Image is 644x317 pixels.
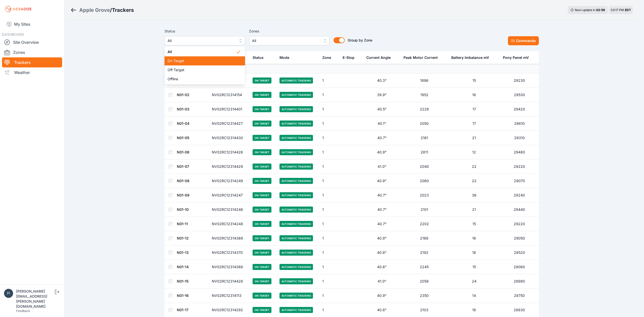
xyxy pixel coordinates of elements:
span: Offline [168,76,236,82]
span: All [168,49,236,54]
span: Off Target [168,67,236,72]
span: On Target [168,58,236,63]
div: All [165,46,245,85]
button: All [165,36,245,45]
span: All [168,38,235,44]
